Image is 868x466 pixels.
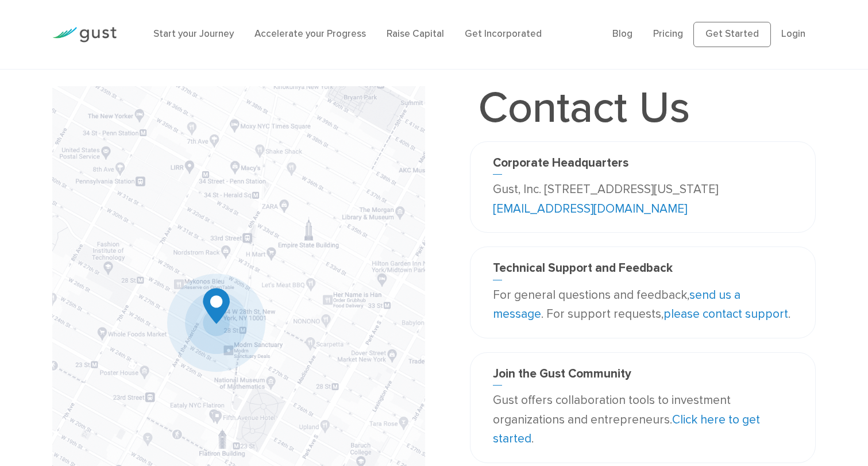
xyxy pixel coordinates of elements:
[693,22,771,47] a: Get Started
[781,28,805,40] a: Login
[470,86,699,130] h1: Contact Us
[493,180,793,218] p: Gust, Inc. [STREET_ADDRESS][US_STATE]
[254,28,366,40] a: Accelerate your Progress
[663,307,788,321] a: please contact support
[493,156,793,175] h3: Corporate Headquarters
[493,367,793,386] h3: Join the Gust Community
[52,27,117,43] img: Gust Logo
[387,28,444,40] a: Raise Capital
[493,286,793,324] p: For general questions and feedback, . For support requests, .
[153,28,234,40] a: Start your Journey
[465,28,542,40] a: Get Incorporated
[493,391,793,449] p: Gust offers collaboration tools to investment organizations and entrepreneurs. .
[612,28,632,40] a: Blog
[493,261,793,280] h3: Technical Support and Feedback
[493,202,687,216] a: [EMAIL_ADDRESS][DOMAIN_NAME]
[653,28,683,40] a: Pricing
